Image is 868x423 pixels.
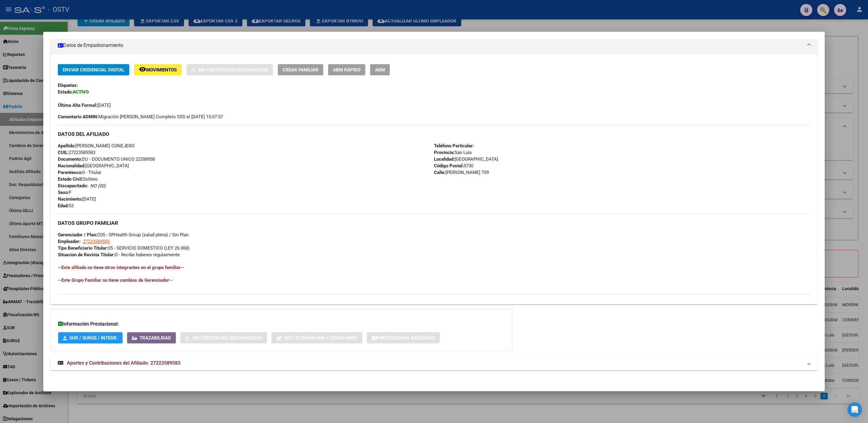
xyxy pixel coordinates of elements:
[434,150,472,155] span: San Luis
[83,239,110,244] span: 27223589583
[58,190,71,195] span: F
[140,335,171,341] span: Trazabilidad
[58,114,98,120] strong: Comentario ADMIN:
[377,335,435,341] span: Prestaciones Auditadas
[434,170,446,175] strong: Calle:
[51,356,817,370] mat-expansion-panel-header: Aportes y Contribuciones del Afiliado: 27223589583
[69,335,118,341] span: SUR / SURGE / INTEGR.
[58,163,85,169] strong: Nacionalidad:
[271,332,362,343] button: Not. Internacion / Censo Hosp.
[58,183,88,189] strong: Discapacitado:
[58,203,74,208] span: 53
[127,332,176,343] button: Trazabilidad
[58,143,75,149] strong: Apellido:
[278,64,323,75] button: Crear Familiar
[134,64,182,75] button: Movimientos
[58,143,134,149] span: [PERSON_NAME] CONEJERO
[847,402,862,417] div: Open Intercom Messenger
[58,156,82,162] strong: Documento:
[58,264,810,271] h4: --Este afiliado no tiene otros integrantes en el grupo familiar--
[58,245,189,251] span: 05 - SERVICIO DOMESTICO (LEY 26.068)
[58,332,123,343] button: SUR / SURGE / INTEGR.
[375,67,385,73] span: ABM
[58,220,810,226] h3: DATOS GRUPO FAMILIAR
[370,64,390,75] button: ABM
[284,335,357,341] span: Not. Internacion / Censo Hosp.
[434,170,489,175] span: [PERSON_NAME] 709
[58,196,82,202] strong: Nacimiento:
[58,170,82,175] strong: Parentesco:
[58,203,69,208] strong: Edad:
[146,67,177,73] span: Movimientos
[58,252,115,257] strong: Situacion de Revista Titular:
[180,332,267,343] button: Sin Certificado Discapacidad
[58,277,810,284] h4: --Este Grupo Familiar no tiene cambios de Gerenciador--
[434,156,455,162] strong: Localidad:
[58,176,83,182] strong: Estado Civil:
[58,232,97,238] strong: Gerenciador / Plan:
[198,67,268,73] span: Sin Certificado Discapacidad
[58,89,73,95] strong: Estado:
[58,170,101,175] span: 0 - Titular
[58,163,129,169] span: [GEOGRAPHIC_DATA]
[58,176,98,182] span: Soltero
[58,113,223,120] span: Migración [PERSON_NAME] Completo SSS el [DATE] 15:07:57
[58,320,505,328] h3: Información Prestacional:
[186,64,273,75] button: Sin Certificado Discapacidad
[434,156,498,162] span: [GEOGRAPHIC_DATA]
[328,64,365,75] button: ABM Rápido
[58,156,155,162] span: DU - DOCUMENTO UNICO 22358958
[283,67,318,73] span: Crear Familiar
[51,54,817,304] div: Datos de Empadronamiento
[58,232,189,238] span: C05 - SPHealth Group (salud plena) / Sin Plan
[58,103,111,108] span: [DATE]
[434,163,464,169] strong: Código Postal:
[73,89,89,95] strong: ACTIVO
[58,103,97,108] strong: Última Alta Formal:
[58,150,69,155] strong: CUIL:
[58,196,96,202] span: [DATE]
[434,150,455,155] strong: Provincia:
[58,42,803,49] mat-panel-title: Datos de Empadronamiento
[434,143,474,149] strong: Teléfono Particular:
[90,183,106,189] i: NO (00)
[58,64,129,75] button: Enviar Credencial Digital
[58,245,108,251] strong: Tipo Beneficiario Titular:
[367,332,440,343] button: Prestaciones Auditadas
[67,360,180,366] span: Aportes y Contribuciones del Afiliado: 27223589583
[51,36,817,54] mat-expansion-panel-header: Datos de Empadronamiento
[333,67,360,73] span: ABM Rápido
[58,239,81,244] strong: Empleador:
[139,66,146,73] mat-icon: remove_red_eye
[58,83,78,88] strong: Etiquetas:
[58,150,95,155] span: 27223589583
[58,131,810,137] h3: DATOS DEL AFILIADO
[58,190,69,195] strong: Sexo:
[58,252,180,257] span: 0 - Recibe haberes regularmente
[63,67,124,73] span: Enviar Credencial Digital
[192,335,262,341] span: Sin Certificado Discapacidad
[434,163,473,169] span: 5730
